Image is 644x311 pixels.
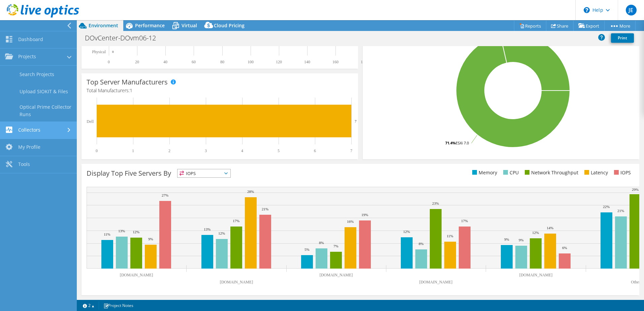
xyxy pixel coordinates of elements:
[248,60,254,64] text: 100
[319,241,324,245] text: 8%
[241,148,243,153] text: 4
[461,219,468,223] text: 17%
[546,21,574,31] a: Share
[612,169,631,176] li: IOPS
[92,49,106,54] text: Physical
[87,119,94,124] text: Dell
[604,21,636,31] a: More
[304,60,310,64] text: 140
[432,201,439,205] text: 23%
[218,231,225,235] text: 12%
[108,60,110,64] text: 0
[532,231,539,235] text: 12%
[104,232,110,236] text: 11%
[471,169,497,176] li: Memory
[547,226,553,230] text: 14%
[573,21,605,31] a: Export
[247,189,254,194] text: 28%
[347,219,354,223] text: 16%
[204,227,211,231] text: 13%
[276,60,282,64] text: 120
[262,207,268,211] text: 21%
[355,119,357,123] text: 7
[361,213,368,217] text: 19%
[631,280,640,284] text: Other
[220,60,224,64] text: 80
[220,280,253,284] text: [DOMAIN_NAME]
[130,87,132,94] span: 1
[135,60,139,64] text: 20
[78,301,99,310] a: 2
[350,148,352,153] text: 7
[447,234,453,238] text: 11%
[314,148,316,153] text: 6
[632,187,639,192] text: 29%
[233,219,239,223] text: 17%
[445,140,456,145] tspan: 71.4%
[99,301,138,310] a: Project Notes
[87,78,168,86] h3: Top Server Manufacturers
[96,148,98,153] text: 0
[519,273,553,277] text: [DOMAIN_NAME]
[419,280,453,284] text: [DOMAIN_NAME]
[205,148,207,153] text: 3
[523,169,578,176] li: Network Throughput
[332,60,339,64] text: 160
[584,7,590,13] svg: \n
[278,148,280,153] text: 5
[456,140,469,145] tspan: ESXi 7.0
[504,237,509,241] text: 9%
[304,247,310,251] text: 5%
[168,148,170,153] text: 2
[562,246,567,250] text: 6%
[502,169,519,176] li: CPU
[514,21,546,31] a: Reports
[214,22,245,29] span: Cloud Pricing
[403,230,410,234] text: 12%
[519,238,524,242] text: 9%
[163,60,167,64] text: 40
[603,205,610,209] text: 22%
[583,169,608,176] li: Latency
[162,193,168,197] text: 27%
[192,60,196,64] text: 60
[118,229,125,233] text: 13%
[112,50,114,54] text: 0
[120,273,153,277] text: [DOMAIN_NAME]
[135,22,165,29] span: Performance
[148,237,153,241] text: 9%
[333,244,339,248] text: 7%
[178,169,230,177] span: IOPS
[132,148,134,153] text: 1
[617,209,624,213] text: 21%
[419,242,424,246] text: 8%
[82,34,166,42] h1: DOvCenter-DOvm06-12
[89,22,118,29] span: Environment
[626,5,637,15] span: JE
[320,273,353,277] text: [DOMAIN_NAME]
[133,230,139,234] text: 12%
[611,33,634,43] a: Print
[87,87,353,94] h4: Total Manufacturers:
[182,22,197,29] span: Virtual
